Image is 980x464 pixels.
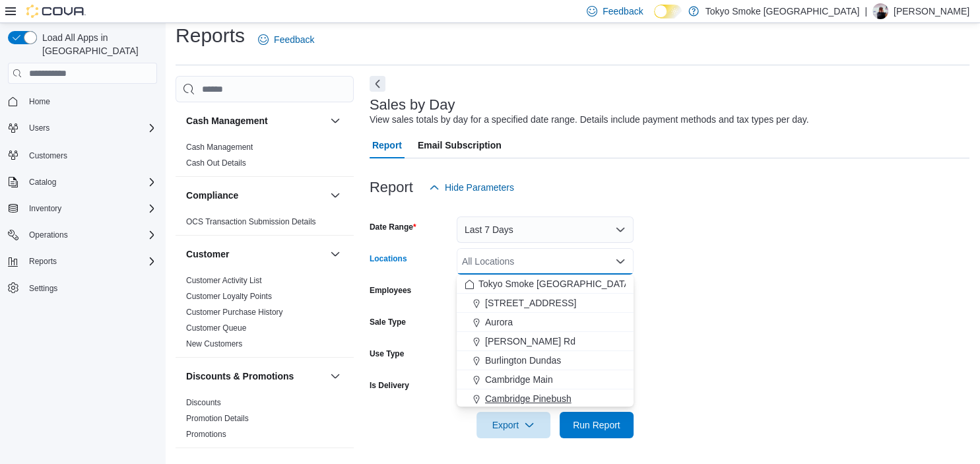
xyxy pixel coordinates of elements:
[26,5,86,18] img: Cova
[176,22,245,49] h1: Reports
[186,143,253,152] a: Cash Management
[29,96,50,107] span: Home
[186,114,325,127] button: Cash Management
[186,291,272,302] span: Customer Loyalty Points
[24,227,73,243] button: Operations
[24,201,67,216] button: Inventory
[24,201,157,216] span: Inventory
[186,323,246,333] a: Customer Queue
[24,147,157,163] span: Customers
[186,370,294,383] h3: Discounts & Promotions
[457,313,634,332] button: Aurora
[485,296,576,310] span: [STREET_ADDRESS]
[370,113,809,127] div: View sales totals by day for a specified date range. Details include payment methods and tax type...
[327,368,343,384] button: Discounts & Promotions
[24,174,157,190] span: Catalog
[372,132,402,158] span: Report
[457,351,634,370] button: Burlington Dundas
[186,217,316,226] a: OCS Transaction Submission Details
[327,187,343,203] button: Compliance
[872,3,888,19] div: Glenn Cook
[3,119,162,137] button: Users
[370,380,409,391] label: Is Delivery
[654,18,655,19] span: Dark Mode
[3,226,162,244] button: Operations
[186,413,249,424] span: Promotion Details
[3,145,162,164] button: Customers
[29,150,67,161] span: Customers
[370,97,455,113] h3: Sales by Day
[370,285,411,296] label: Employees
[253,26,319,53] a: Feedback
[457,370,634,389] button: Cambridge Main
[3,92,162,111] button: Home
[485,354,561,367] span: Burlington Dundas
[865,3,867,19] p: |
[186,397,221,408] span: Discounts
[186,370,325,383] button: Discounts & Promotions
[186,414,249,423] a: Promotion Details
[24,281,63,296] a: Settings
[3,279,162,298] button: Settings
[186,248,229,261] h3: Customer
[186,158,246,168] span: Cash Out Details
[29,123,49,133] span: Users
[485,315,513,329] span: Aurora
[418,132,502,158] span: Email Subscription
[24,94,55,110] a: Home
[186,429,226,440] span: Promotions
[485,373,553,386] span: Cambridge Main
[3,173,162,191] button: Catalog
[186,398,221,407] a: Discounts
[370,180,413,195] h3: Report
[186,339,242,349] span: New Customers
[186,189,325,202] button: Compliance
[29,177,56,187] span: Catalog
[24,174,61,190] button: Catalog
[186,189,238,202] h3: Compliance
[370,253,407,264] label: Locations
[24,93,157,110] span: Home
[24,148,73,164] a: Customers
[894,3,969,19] p: [PERSON_NAME]
[445,181,514,194] span: Hide Parameters
[424,174,519,201] button: Hide Parameters
[24,120,55,136] button: Users
[186,276,262,285] a: Customer Activity List
[457,294,634,313] button: [STREET_ADDRESS]
[370,348,404,359] label: Use Type
[654,5,682,18] input: Dark Mode
[37,31,157,57] span: Load All Apps in [GEOGRAPHIC_DATA]
[603,5,643,18] span: Feedback
[186,430,226,439] a: Promotions
[370,317,406,327] label: Sale Type
[705,3,860,19] p: Tokyo Smoke [GEOGRAPHIC_DATA]
[29,203,61,214] span: Inventory
[186,307,283,317] span: Customer Purchase History
[186,114,268,127] h3: Cash Management
[327,246,343,262] button: Customer
[186,248,325,261] button: Customer
[573,418,620,432] span: Run Report
[186,142,253,152] span: Cash Management
[186,339,242,348] a: New Customers
[186,275,262,286] span: Customer Activity List
[457,216,634,243] button: Last 7 Days
[29,256,57,267] span: Reports
[186,216,316,227] span: OCS Transaction Submission Details
[176,214,354,235] div: Compliance
[484,412,542,438] span: Export
[29,283,57,294] span: Settings
[24,120,157,136] span: Users
[24,253,157,269] span: Reports
[485,335,575,348] span: [PERSON_NAME] Rd
[3,199,162,218] button: Inventory
[457,275,634,294] button: Tokyo Smoke [GEOGRAPHIC_DATA]
[186,292,272,301] a: Customer Loyalty Points
[478,277,633,290] span: Tokyo Smoke [GEOGRAPHIC_DATA]
[327,113,343,129] button: Cash Management
[457,332,634,351] button: [PERSON_NAME] Rd
[560,412,634,438] button: Run Report
[476,412,550,438] button: Export
[24,280,157,296] span: Settings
